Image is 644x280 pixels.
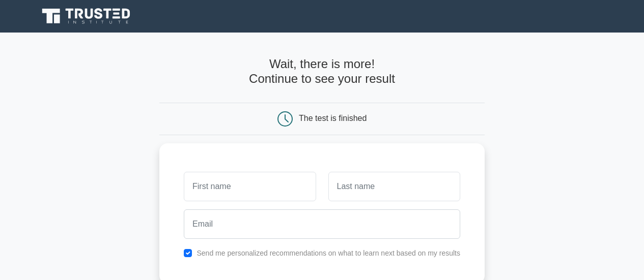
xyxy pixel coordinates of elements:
[159,57,485,86] h4: Wait, there is more! Continue to see your result
[197,249,460,257] label: Send me personalized recommendations on what to learn next based on my results
[184,209,460,239] input: Email
[328,172,460,201] input: Last name
[184,172,316,201] input: First name
[299,114,367,122] div: The test is finished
